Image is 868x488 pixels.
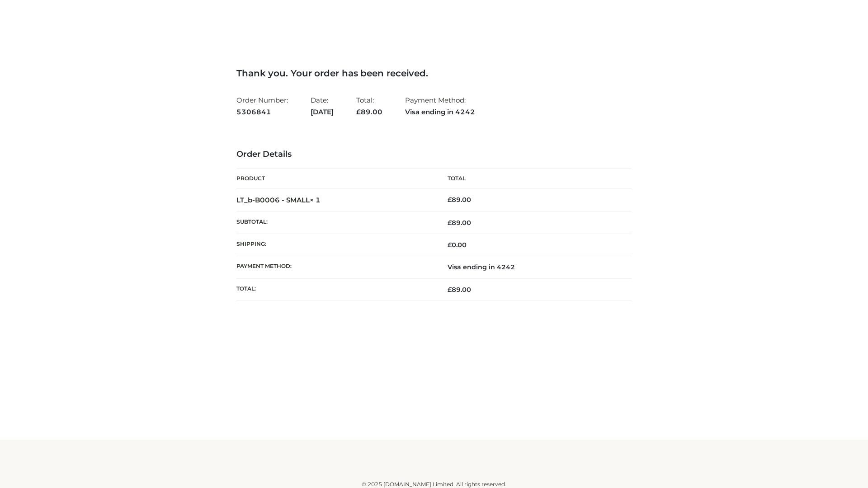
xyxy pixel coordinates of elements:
th: Shipping: [236,234,434,256]
li: Date: [311,92,334,120]
th: Subtotal: [236,211,434,234]
th: Product [236,169,434,189]
strong: LT_b-B0006 - SMALL [236,196,321,204]
li: Total: [356,92,382,120]
span: £ [356,108,361,116]
th: Total: [236,278,434,300]
li: Order Number: [236,92,288,120]
h3: Order Details [236,150,632,160]
th: Payment method: [236,256,434,278]
span: 89.00 [356,108,382,116]
td: Visa ending in 4242 [434,256,632,278]
strong: [DATE] [311,106,334,118]
span: £ [448,196,452,204]
span: £ [448,219,452,227]
span: £ [448,241,452,249]
th: Total [434,169,632,189]
strong: × 1 [310,196,321,204]
h3: Thank you. Your order has been received. [236,68,632,79]
strong: 5306841 [236,106,288,118]
span: 89.00 [448,286,471,294]
bdi: 0.00 [448,241,467,249]
bdi: 89.00 [448,196,471,204]
span: 89.00 [448,219,471,227]
span: £ [448,286,452,294]
li: Payment Method: [405,92,475,120]
strong: Visa ending in 4242 [405,106,475,118]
